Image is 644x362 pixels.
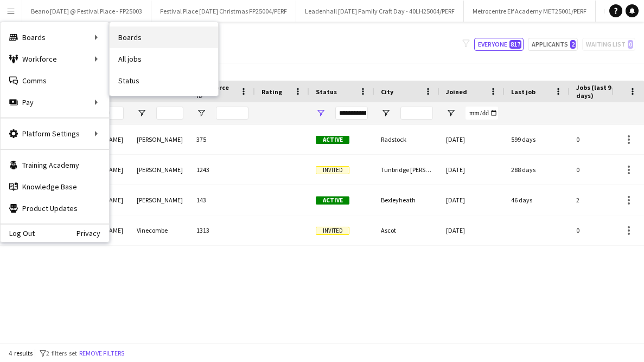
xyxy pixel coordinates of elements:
div: 46 days [505,185,570,215]
span: 2 [570,40,576,49]
a: Comms [1,70,109,91]
input: Last Name Filter Input [156,107,183,120]
div: Vinecombe [130,215,190,245]
input: Workforce ID Filter Input [216,107,248,120]
div: [DATE] [439,215,505,245]
div: [DATE] [439,155,505,185]
div: [DATE] [439,185,505,215]
div: Pay [1,91,109,113]
a: Product Updates [1,198,109,219]
span: Invited [316,166,349,174]
div: Boards [1,27,109,48]
div: Radstock [374,124,439,154]
span: Invited [316,227,349,235]
div: [PERSON_NAME] [130,155,190,185]
button: Festival Place [DATE] Christmas FP25004/PERF [151,1,296,22]
div: 143 [190,185,255,215]
div: 1243 [190,155,255,185]
div: Workforce [1,48,109,70]
input: Joined Filter Input [466,107,498,120]
input: City Filter Input [400,107,433,120]
button: Open Filter Menu [446,108,456,118]
span: Jobs (last 90 days) [576,83,621,100]
a: Boards [110,27,218,48]
a: Status [110,70,218,91]
span: 817 [509,40,521,49]
div: Platform Settings [1,123,109,144]
a: Knowledge Base [1,176,109,198]
div: Bexleyheath [374,185,439,215]
div: 0 [570,124,640,154]
button: Open Filter Menu [196,108,206,118]
div: [PERSON_NAME] [130,185,190,215]
div: 1313 [190,215,255,245]
div: 0 [570,155,640,185]
div: Tunbridge [PERSON_NAME] [374,155,439,185]
div: [DATE] [439,124,505,154]
button: Leadenhall [DATE] Family Craft Day - 40LH25004/PERF [296,1,464,22]
button: Remove filters [77,347,126,359]
span: Rating [262,88,282,96]
input: First Name Filter Input [97,107,124,120]
span: Joined [446,88,467,96]
div: 375 [190,124,255,154]
a: All jobs [110,48,218,70]
span: Active [316,136,349,144]
span: Active [316,196,349,205]
span: City [381,88,393,96]
div: 2 [570,185,640,215]
button: Open Filter Menu [381,108,391,118]
button: Open Filter Menu [316,108,326,118]
a: Training Academy [1,154,109,176]
div: 599 days [505,124,570,154]
div: 0 [570,215,640,245]
span: 2 filters set [46,349,77,357]
button: Metrocentre Elf Academy MET25001/PERF [464,1,596,22]
div: 288 days [505,155,570,185]
button: Applicants2 [528,38,578,51]
button: Everyone817 [474,38,524,51]
div: [PERSON_NAME] [130,124,190,154]
a: Log Out [1,229,35,238]
a: Privacy [76,229,109,238]
div: Ascot [374,215,439,245]
button: Open Filter Menu [137,108,146,118]
button: Beano [DATE] @ Festival Place - FP25003 [22,1,151,22]
span: Status [316,88,337,96]
span: Last job [511,88,535,96]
